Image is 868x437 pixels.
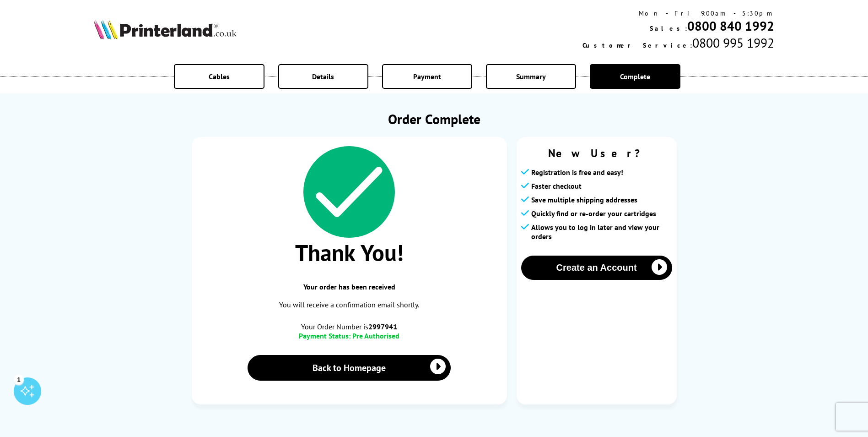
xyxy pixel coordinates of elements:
p: You will receive a confirmation email shortly. [201,299,498,311]
span: Your Order Number is [201,322,498,331]
div: 1 [14,374,24,384]
span: Your order has been received [201,282,498,291]
a: 0800 840 1992 [687,17,774,34]
span: Customer Service: [582,41,692,49]
a: Back to Homepage [248,355,451,381]
span: Details [312,72,334,81]
span: Registration is free and easy! [531,168,623,177]
img: Printerland Logo [94,19,237,39]
span: Cables [209,72,230,81]
span: 0800 995 1992 [692,34,774,51]
span: Allows you to log in later and view your orders [531,223,672,241]
span: Complete [620,72,650,81]
span: Payment [413,72,441,81]
span: Quickly find or re-order your cartridges [531,209,656,218]
span: Thank You! [201,238,498,268]
span: Sales: [650,24,687,33]
span: Pre Authorised [352,331,399,340]
span: Faster checkout [531,181,582,191]
span: Summary [516,72,546,81]
span: New User? [521,146,672,160]
span: Save multiple shipping addresses [531,195,637,204]
h1: Order Complete [192,110,677,128]
b: 2997941 [368,322,397,331]
span: Payment Status: [299,331,350,340]
button: Create an Account [521,256,672,280]
div: Mon - Fri 9:00am - 5:30pm [582,9,774,17]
